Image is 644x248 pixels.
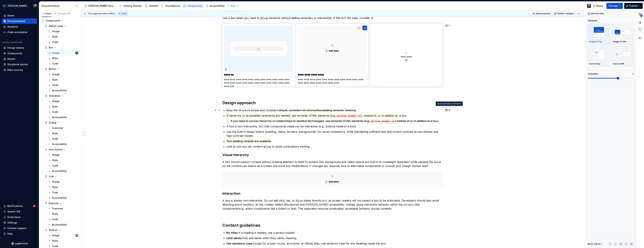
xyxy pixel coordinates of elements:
div: Usage [52,30,60,33]
a: Invite team [2,214,37,220]
span: Add [231,5,235,7]
div: Code [52,83,58,87]
div: Icon button [49,148,62,151]
commenthighlight: Content guidelines [222,223,260,228]
button: Help [2,231,37,236]
div: Accessibility [52,142,67,146]
a: Content [143,3,159,9]
div: Code [52,137,58,140]
div: Help [7,232,13,235]
img: placeholder [589,26,609,38]
div: Style [52,212,58,216]
a: Code [47,61,79,66]
a: Code [47,136,79,141]
s: , [391,119,391,123]
span: header [348,114,356,117]
div: Components [187,4,202,8]
span: 8 [640,14,643,17]
div: Style [52,78,58,81]
div: Columns [588,72,598,76]
span: ul [358,114,361,117]
strong: No titles: [226,231,238,234]
div: Accessibility [52,89,67,92]
h2: Design approach [222,100,442,106]
span: ), instead of, or in addition to, a box. [361,114,407,117]
button: Notifications41 [2,203,37,209]
commenthighlight: Use tokens as provided and avoid any modifications. If changes are required, look to alternative ... [242,164,429,168]
span: 3 [449,109,450,112]
p: Image on top [589,40,602,43]
div: Assets [7,57,15,61]
s: , [381,119,382,123]
a: Home [2,13,37,18]
div: Block actions [588,243,601,245]
a: Accessibility [47,222,79,227]
div: Accessibility [52,169,67,173]
div: Usage [52,100,60,103]
strong: Interaction [222,191,240,195]
div: Airport code [49,24,63,28]
div: Code [52,164,58,167]
strong: Use sentence case: [226,242,253,245]
p: Only add labels when they clarify meaning. [226,236,442,240]
a: UsageSP [47,233,79,238]
a: Dialog [43,120,79,125]
div: Invite team [7,215,20,219]
s: ) instead of or in addition to a box. [395,119,439,123]
a: Code automation [2,30,37,35]
a: Box [43,45,79,50]
commenthighlight: To achieve this, background and radius tokens are built in to create [304,160,391,164]
s: simple, consistent structure [279,109,314,112]
div: Code [52,191,58,194]
a: Code [47,190,79,195]
span: Two padding variants are available. [226,139,271,143]
div: Accessibility [52,196,67,200]
div: Code [52,110,58,114]
a: Style [47,238,79,243]
a: Popover [43,201,79,206]
div: Overview [52,207,63,210]
a: UsageTeunis Vorsteveld [47,50,79,56]
span: This page has been edited. [88,12,115,15]
div: Design system data [3,41,22,44]
commenthighlight: A box is non-interactive, but child components inside can be interactive (e.g., buttons inside of... [226,125,356,128]
div: Code [52,40,58,44]
div: Usage [52,153,60,157]
a: Button [43,66,79,72]
p: Limit to one box per content group to avoid unnecessary nesting. [226,144,442,148]
a: Usage [47,72,79,77]
div: SP [76,234,78,237]
div: Style [52,239,58,242]
svg: Supernova Logo [11,242,28,245]
div: Pages [42,12,51,15]
a: Components [182,3,204,9]
a: Accessibility [47,115,79,120]
span: Publish changes [557,12,574,15]
p: Image on left [613,40,626,43]
a: Accessibility [204,3,226,9]
div: Changes [57,12,70,15]
span: Preview [609,4,618,8]
a: Link [43,174,79,179]
div: Style [52,35,58,38]
div: Overview [52,126,63,130]
a: Foundations [160,3,181,9]
button: Add [227,4,239,8]
span: 27 [67,12,70,15]
a: Style [47,131,79,136]
a: Components [2,51,37,56]
div: Documentation [42,4,73,8]
a: Accessibility [47,141,79,147]
a: Style [47,56,79,61]
span: If hierarchy or accessibility landmarks are needed, use semantic HTML elements (e.g., [226,114,336,117]
a: Usage [47,179,79,184]
div: Code [52,62,58,65]
div: [PERSON_NAME] Airlines [8,4,29,8]
a: Code [47,163,79,168]
img: Teunis Vorsteveld [75,52,78,54]
a: Icon button [43,147,79,152]
button: placeholderIcon on top [588,46,610,67]
span: 1 [449,24,449,27]
div: Style [52,185,58,189]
